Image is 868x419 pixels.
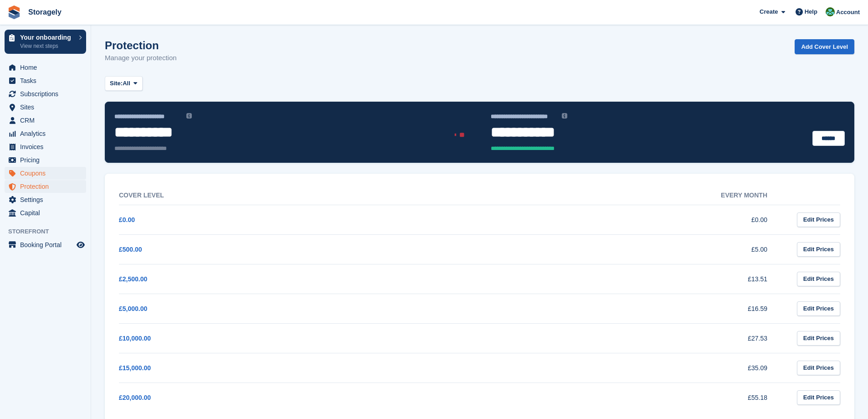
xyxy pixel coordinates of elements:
[119,335,151,342] a: £10,000.00
[123,79,130,88] span: All
[452,353,786,383] td: £35.09
[186,113,192,119] img: icon-info-grey-7440780725fd019a000dd9b08b2336e03edf1995a4989e88bcd33f0948082b44.svg
[5,140,86,153] a: menu
[20,207,75,219] span: Capital
[5,154,86,166] a: menu
[795,39,854,54] a: Add Cover Level
[105,39,177,52] h1: Protection
[20,193,75,206] span: Settings
[797,272,840,287] a: Edit Prices
[452,294,786,323] td: £16.59
[5,30,86,54] a: Your onboarding View next steps
[452,383,786,412] td: £55.18
[452,234,786,264] td: £5.00
[5,114,86,127] a: menu
[5,180,86,193] a: menu
[797,361,840,376] a: Edit Prices
[105,76,143,91] button: Site: All
[797,331,840,346] a: Edit Prices
[562,113,567,119] img: icon-info-grey-7440780725fd019a000dd9b08b2336e03edf1995a4989e88bcd33f0948082b44.svg
[119,394,151,401] a: £20,000.00
[5,127,86,140] a: menu
[760,7,778,16] span: Create
[20,154,75,166] span: Pricing
[105,53,177,63] p: Manage your protection
[20,140,75,153] span: Invoices
[119,275,147,283] a: £2,500.00
[797,301,840,316] a: Edit Prices
[20,101,75,114] span: Sites
[119,186,452,205] th: Cover Level
[25,5,65,20] a: Storagely
[20,238,75,251] span: Booking Portal
[797,390,840,405] a: Edit Prices
[452,186,786,205] th: Every month
[797,242,840,257] a: Edit Prices
[797,212,840,228] a: Edit Prices
[7,5,21,19] img: stora-icon-8386f47178a22dfd0bd8f6a31ec36ba5ce8667c1dd55bd0f319d3a0aa187defe.svg
[119,216,135,223] a: £0.00
[452,264,786,294] td: £13.51
[119,364,151,372] a: £15,000.00
[20,34,74,41] p: Your onboarding
[5,207,86,219] a: menu
[5,101,86,114] a: menu
[20,167,75,180] span: Coupons
[8,227,91,236] span: Storefront
[5,88,86,100] a: menu
[20,61,75,74] span: Home
[20,114,75,127] span: CRM
[119,305,147,312] a: £5,000.00
[20,127,75,140] span: Analytics
[5,238,86,251] a: menu
[20,74,75,87] span: Tasks
[452,205,786,234] td: £0.00
[5,193,86,206] a: menu
[826,7,835,16] img: Notifications
[5,74,86,87] a: menu
[836,8,860,17] span: Account
[20,88,75,100] span: Subscriptions
[119,246,142,253] a: £500.00
[5,61,86,74] a: menu
[805,7,817,16] span: Help
[75,239,86,250] a: Preview store
[20,42,74,50] p: View next steps
[110,79,123,88] span: Site:
[5,167,86,180] a: menu
[20,180,75,193] span: Protection
[452,323,786,353] td: £27.53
